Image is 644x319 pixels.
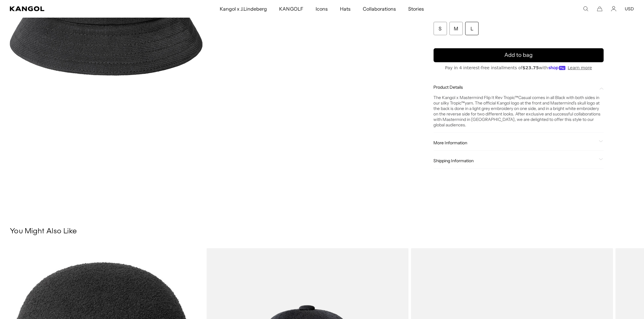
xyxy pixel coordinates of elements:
span: ™ [461,100,465,106]
div: L [465,22,479,35]
a: Kangol [10,6,146,11]
span: Add to bag [505,51,533,59]
span: Product Details [434,84,597,90]
a: Account [611,6,617,12]
span: ™ [515,95,519,100]
span: More Information [434,140,597,146]
button: USD [625,6,634,12]
div: S [434,22,447,35]
button: Add to bag [434,48,604,62]
div: The Kangol x Mastermind Flip It Rev Tropic Casual comes in all Black with both sides in our silky... [434,95,604,128]
div: M [450,22,463,35]
summary: Search here [583,6,589,12]
h3: You Might Also Like [10,227,634,236]
button: Cart [597,6,603,12]
span: Shipping Information [434,158,597,163]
